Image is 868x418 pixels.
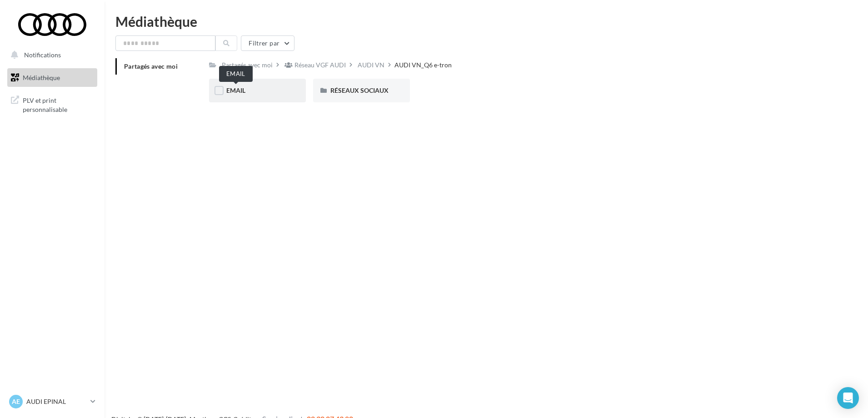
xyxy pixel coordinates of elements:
p: AUDI EPINAL [26,397,87,406]
span: Médiathèque [23,74,60,81]
span: Partagés avec moi [124,62,178,70]
div: AUDI VN_Q6 e-tron [394,60,452,70]
span: EMAIL [226,86,245,94]
span: PLV et print personnalisable [23,94,94,114]
div: Open Intercom Messenger [837,387,859,409]
div: Médiathèque [115,15,857,28]
span: RÉSEAUX SOCIAUX [330,86,389,94]
div: Partagés avec moi [222,60,273,70]
a: Médiathèque [5,68,99,87]
a: PLV et print personnalisable [5,91,99,117]
a: AE AUDI EPINAL [7,393,97,410]
div: AUDI VN [358,60,384,70]
span: Notifications [24,51,61,59]
div: EMAIL [219,66,253,82]
button: Filtrer par [241,35,294,51]
button: Notifications [5,45,95,65]
span: AE [12,397,20,406]
div: Réseau VGF AUDI [294,60,346,70]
